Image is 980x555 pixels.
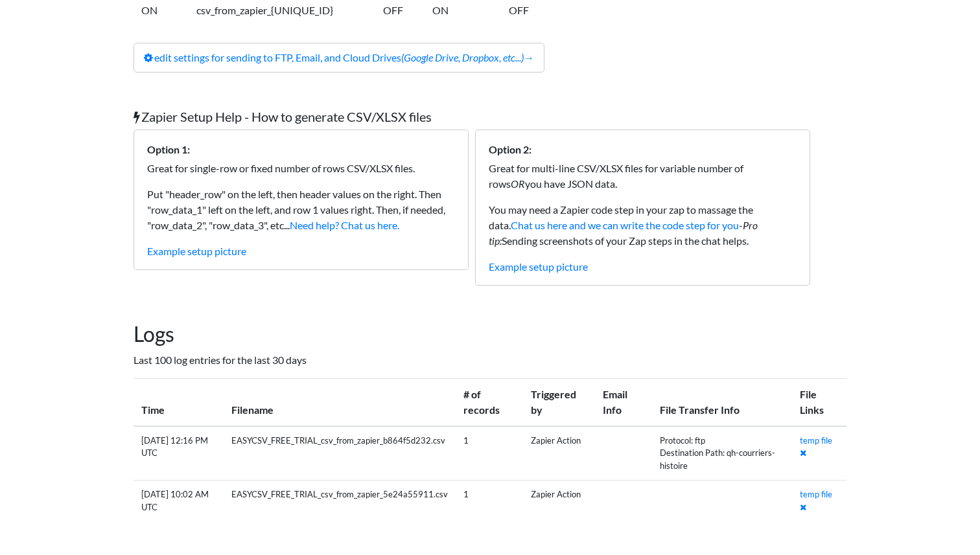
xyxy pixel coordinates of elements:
[134,481,224,522] td: [DATE] 10:02 AM UTC
[652,426,792,481] td: Protocol: ftp Destination Path: qh-courriers-histoire
[652,378,792,426] th: File Transfer Info
[915,490,964,539] iframe: Drift Widget Chat Controller
[134,43,544,73] a: edit settings for sending to FTP, Email, and Cloud Drives(Google Drive, Dropbox, etc...)→
[134,426,224,481] td: [DATE] 12:16 PM UTC
[456,426,523,481] td: 1
[147,187,455,233] p: Put "header_row" on the left, then header values on the right. Then "row_data_1" left on the left...
[401,51,524,63] i: (Google Drive, Dropbox, etc...)
[224,426,456,481] td: EASYCSV_FREE_TRIAL_csv_from_zapier_b864f5d232.csv
[147,245,246,257] a: Example setup picture
[290,219,399,231] a: Need help? Chat us here.
[224,481,456,522] td: EASYCSV_FREE_TRIAL_csv_from_zapier_5e24a55911.csv
[511,219,739,231] a: Chat us here and we can write the code step for you
[489,202,797,249] p: You may need a Zapier code step in your zap to massage the data. - Sending screenshots of your Za...
[792,378,847,426] th: File Links
[523,481,595,522] td: Zapier Action
[224,378,456,426] th: Filename
[511,177,525,190] i: OR
[523,378,595,426] th: Triggered by
[595,378,652,426] th: Email Info
[147,143,455,155] h6: Option 1:
[800,435,832,446] a: temp file
[489,161,797,192] p: Great for multi-line CSV/XLSX files for variable number of rows you have JSON data.
[456,481,523,522] td: 1
[134,322,846,346] h2: Logs
[523,426,595,481] td: Zapier Action
[134,378,224,426] th: Time
[456,378,523,426] th: # of records
[800,489,832,499] a: temp file
[147,161,455,176] p: Great for single-row or fixed number of rows CSV/XLSX files.
[134,109,846,124] h5: Zapier Setup Help - How to generate CSV/XLSX files
[489,143,797,155] h6: Option 2:
[489,260,588,273] a: Example setup picture
[134,352,846,368] p: Last 100 log entries for the last 30 days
